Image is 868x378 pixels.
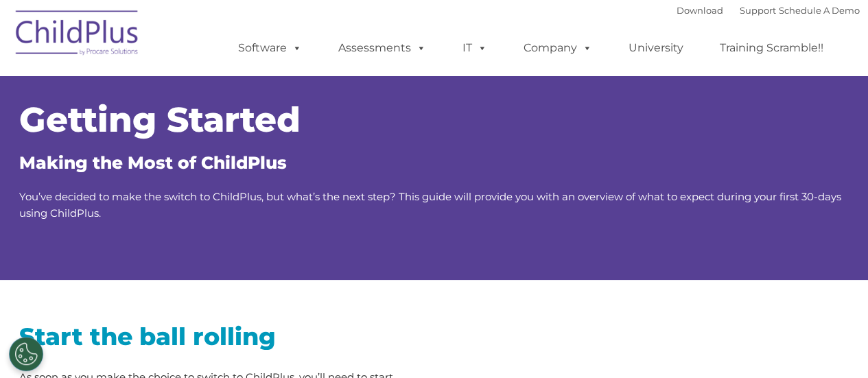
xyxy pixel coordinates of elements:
h2: Start the ball rolling [19,321,424,352]
span: Getting Started [19,99,301,141]
font: | [677,5,860,16]
img: ChildPlus by Procare Solutions [9,1,146,69]
a: Support [740,5,776,16]
span: Making the Most of ChildPlus [19,152,287,173]
a: Schedule A Demo [779,5,860,16]
span: You’ve decided to make the switch to ChildPlus, but what’s the next step? This guide will provide... [19,190,841,220]
a: Software [224,34,316,62]
a: Company [510,34,606,62]
button: Cookies Settings [9,337,43,371]
a: Training Scramble!! [706,34,837,62]
a: Download [677,5,723,16]
a: Assessments [325,34,440,62]
iframe: Chat Widget [799,312,868,378]
a: University [615,34,697,62]
a: IT [449,34,501,62]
